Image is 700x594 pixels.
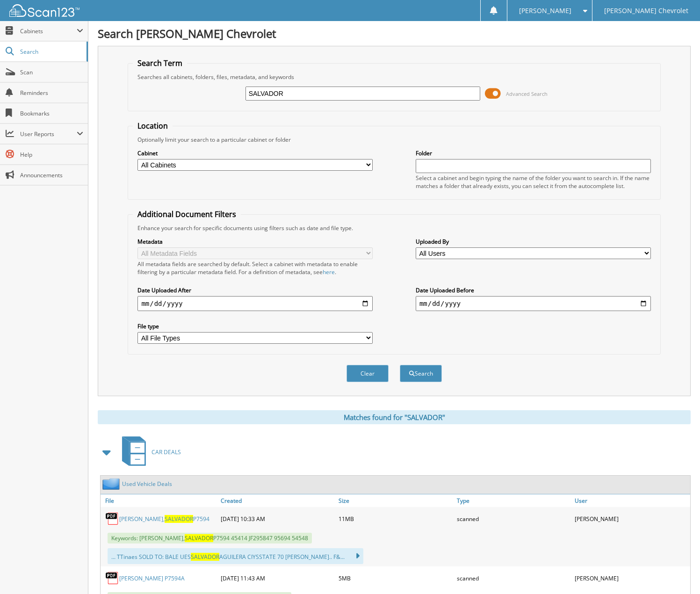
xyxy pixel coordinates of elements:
span: CAR DEALS [152,448,181,456]
input: end [416,296,651,311]
div: 11MB [336,509,454,528]
span: Keywords: [PERSON_NAME], P7594 45414 JF295847 95694 54548 [108,533,312,543]
h1: Search [PERSON_NAME] Chevrolet [98,26,691,41]
span: Announcements [20,171,83,179]
div: Enhance your search for specific documents using filters such as date and file type. [133,224,655,232]
span: [PERSON_NAME] [519,8,571,14]
span: Advanced Search [506,90,548,97]
span: User Reports [20,130,77,138]
a: [PERSON_NAME] P7594A [119,574,185,582]
span: Help [20,151,83,159]
legend: Search Term [133,58,187,68]
span: Bookmarks [20,109,83,117]
label: Uploaded By [416,238,651,246]
label: Date Uploaded Before [416,286,651,294]
label: Cabinet [137,149,373,157]
label: Folder [416,149,651,157]
button: Clear [346,365,389,382]
a: Size [336,494,454,507]
a: here [323,268,335,276]
a: Used Vehicle Deals [122,480,172,488]
legend: Location [133,121,173,131]
label: Metadata [137,238,373,246]
a: User [572,494,690,507]
span: Scan [20,68,83,76]
img: PDF.png [105,512,119,526]
span: Reminders [20,89,83,97]
label: Date Uploaded After [137,286,373,294]
a: Created [218,494,336,507]
div: [DATE] 11:43 AM [218,569,336,587]
div: Select a cabinet and begin typing the name of the folder you want to search in. If the name match... [416,174,651,190]
a: CAR DEALS [116,434,181,471]
img: scan123-logo-white.svg [9,4,79,17]
div: scanned [455,509,572,528]
div: Matches found for "SALVADOR" [98,410,691,424]
span: SALVADOR [185,534,213,542]
span: Cabinets [20,27,77,35]
div: scanned [455,569,572,587]
img: folder2.png [102,478,122,490]
a: File [101,494,218,507]
span: [PERSON_NAME] Chevrolet [604,8,688,14]
div: [DATE] 10:33 AM [218,509,336,528]
span: Search [20,48,82,56]
div: 5MB [336,569,454,587]
a: Type [455,494,572,507]
input: start [137,296,373,311]
div: [PERSON_NAME] [572,509,690,528]
div: Searches all cabinets, folders, files, metadata, and keywords [133,73,655,81]
legend: Additional Document Filters [133,209,241,219]
a: [PERSON_NAME],SALVADORP7594 [119,515,209,523]
span: SALVADOR [191,553,219,561]
span: SALVADOR [165,515,193,523]
div: [PERSON_NAME] [572,569,690,587]
div: All metadata fields are searched by default. Select a cabinet with metadata to enable filtering b... [137,260,373,276]
div: Optionally limit your search to a particular cabinet or folder [133,136,655,144]
img: PDF.png [105,571,119,585]
button: Search [400,365,442,382]
label: File type [137,322,373,330]
div: ... TTinaes SOLD TO: BALE UES AGUILERA CIYSSTATE 70 [PERSON_NAME].. F&... [108,548,363,564]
